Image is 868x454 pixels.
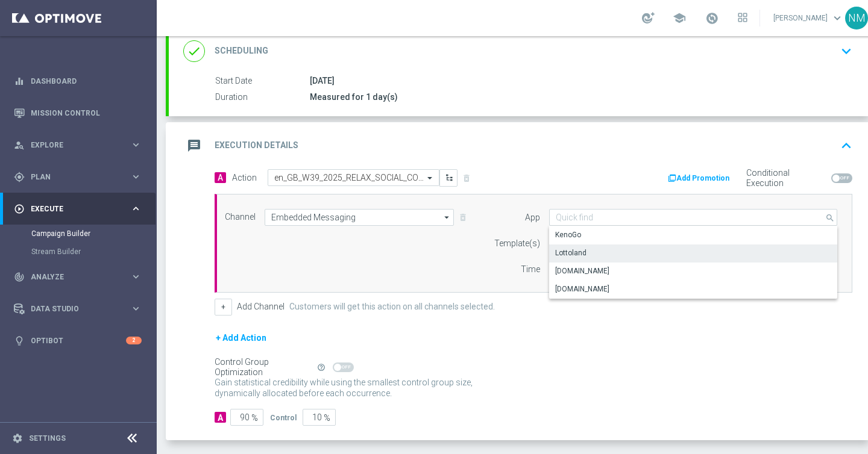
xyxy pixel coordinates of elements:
div: Press SPACE to select this row. [549,263,837,281]
div: Press SPACE to select this row. [549,244,837,263]
i: keyboard_arrow_up [837,137,855,155]
i: person_search [14,140,25,151]
a: Optibot [31,325,126,356]
i: help_outline [317,363,325,372]
div: Stream Builder [31,243,156,261]
i: equalizer [14,76,25,87]
span: school [673,11,686,25]
label: Time [521,264,540,275]
label: Customers will get this action on all channels selected. [289,302,495,312]
div: NM [845,7,868,30]
span: Explore [31,141,130,149]
i: track_changes [14,272,25,282]
h2: Scheduling [215,45,268,57]
div: Press SPACE to select this row. [549,226,837,244]
button: Add Promotion [667,172,734,185]
i: play_circle_outline [14,204,25,214]
a: Campaign Builder [31,229,125,238]
a: Stream Builder [31,247,125,257]
div: [DATE] [310,75,848,87]
button: Mission Control [13,108,142,118]
div: Lottoland [555,247,587,258]
i: keyboard_arrow_right [130,171,142,182]
div: Analyze [14,272,130,282]
button: + [215,299,232,316]
i: message [183,135,205,157]
span: Plan [31,173,130,181]
a: Mission Control [31,97,142,129]
label: Template(s) [494,238,540,249]
span: Data Studio [31,305,130,313]
span: % [324,413,330,423]
i: keyboard_arrow_right [130,303,142,314]
button: track_changes Analyze keyboard_arrow_right [13,272,142,282]
div: Measured for 1 day(s) [310,91,848,103]
div: Data Studio [14,303,130,314]
i: search [825,210,836,223]
span: Analyze [31,273,130,281]
i: settings [12,433,23,444]
div: Control [270,412,297,423]
i: gps_fixed [14,172,25,182]
div: Optibot [14,325,142,356]
div: message Execution Details keyboard_arrow_up [183,134,857,157]
div: Mission Control [14,97,142,129]
i: keyboard_arrow_down [837,42,855,60]
button: play_circle_outline Execute keyboard_arrow_right [13,204,142,214]
label: App [525,213,540,223]
i: lightbulb [14,335,25,346]
i: keyboard_arrow_right [130,203,142,214]
a: Settings [29,435,66,442]
div: Execute [14,204,130,214]
span: Execute [31,205,130,213]
i: keyboard_arrow_right [130,271,142,282]
div: Explore [14,140,130,151]
span: A [215,172,226,183]
i: keyboard_arrow_right [130,139,142,151]
button: keyboard_arrow_up [836,134,857,157]
a: [PERSON_NAME]keyboard_arrow_down [772,9,845,27]
button: help_outline [316,361,333,374]
button: equalizer Dashboard [13,76,142,86]
span: keyboard_arrow_down [831,11,844,25]
a: Dashboard [31,65,142,97]
h2: Execution Details [215,140,298,151]
button: keyboard_arrow_down [836,40,857,63]
button: person_search Explore keyboard_arrow_right [13,140,142,150]
button: + Add Action [215,331,268,346]
span: % [251,413,258,423]
div: [DOMAIN_NAME] [555,284,609,294]
label: Start Date [215,76,310,87]
label: Conditional Execution [746,168,826,188]
label: Duration [215,92,310,103]
div: Plan [14,172,130,182]
div: [DOMAIN_NAME] [555,266,609,276]
div: A [215,412,226,423]
ng-select: en_GB_W39_2025_RELAX_SOCIAL_COMPETITION__NVIP_RI_TAC_GM [268,169,439,186]
input: Select channel [265,209,454,226]
div: done Scheduling keyboard_arrow_down [183,40,857,63]
i: arrow_drop_down [441,210,453,225]
button: lightbulb Optibot 2 [13,336,142,346]
label: Channel [225,212,256,222]
i: done [183,40,205,62]
div: 2 [126,337,142,344]
div: KenoGo [555,229,581,240]
button: Data Studio keyboard_arrow_right [13,304,142,314]
label: Add Channel [237,302,285,312]
label: Action [232,173,257,183]
div: Control Group Optimization [215,357,316,378]
input: Quick find [549,209,837,226]
div: Press SPACE to select this row. [549,281,837,299]
button: gps_fixed Plan keyboard_arrow_right [13,172,142,182]
div: Dashboard [14,65,142,97]
div: Campaign Builder [31,225,156,243]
